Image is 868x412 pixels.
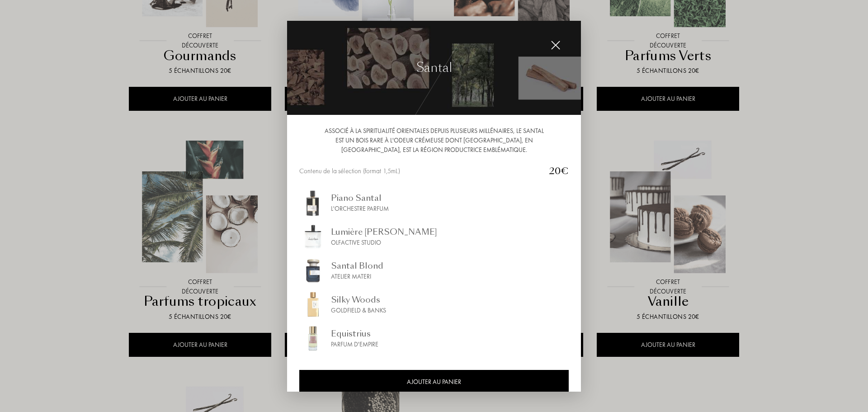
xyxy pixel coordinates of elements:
[299,189,569,216] a: img_sommelierPiano SantalL'Orchestre Parfum
[331,226,437,238] div: Lumière [PERSON_NAME]
[299,370,569,394] div: AJOUTER AU PANIER
[331,192,389,204] div: Piano Santal
[542,164,569,178] div: 20€
[299,223,569,250] a: img_sommelierLumière [PERSON_NAME]Olfactive Studio
[331,294,386,306] div: Silky Woods
[331,327,378,340] div: Equistrius
[331,306,386,315] div: Goldfield & Banks
[299,325,569,352] a: img_sommelierEquistriusParfum d'Empire
[287,21,581,115] img: img_collec
[299,291,569,318] a: img_sommelierSilky WoodsGoldfield & Banks
[299,291,326,318] img: img_sommelier
[299,223,326,250] img: img_sommelier
[331,238,437,247] div: Olfactive Studio
[331,272,383,281] div: Atelier Materi
[299,325,326,352] img: img_sommelier
[299,126,569,155] div: Associé à la spiritualité orientales depuis plusieurs millénaires, le santal est un bois rare à l...
[331,340,378,349] div: Parfum d'Empire
[331,260,383,272] div: Santal Blond
[331,204,389,213] div: L'Orchestre Parfum
[299,166,542,176] div: Contenu de la sélection (format 1,5mL)
[299,189,326,216] img: img_sommelier
[551,40,561,50] img: cross_white.svg
[299,257,569,284] a: img_sommelierSantal BlondAtelier Materi
[416,58,452,77] div: Santal
[299,257,326,284] img: img_sommelier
